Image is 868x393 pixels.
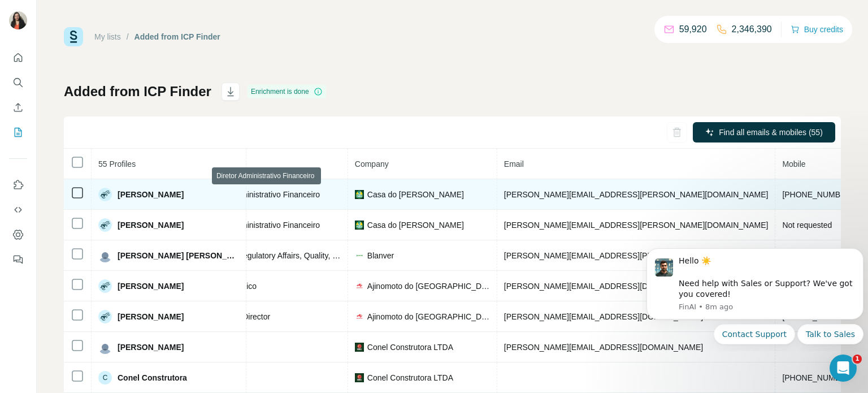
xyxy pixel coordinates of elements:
[9,122,27,142] button: My lists
[504,221,769,230] span: [PERSON_NAME][EMAIL_ADDRESS][PERSON_NAME][DOMAIN_NAME]
[782,221,832,230] span: Not requested
[355,373,364,382] img: company-logo
[719,127,823,138] span: Find all emails & mobiles (55)
[98,188,112,201] img: Avatar
[367,219,464,231] span: Casa do [PERSON_NAME]
[504,251,769,260] span: [PERSON_NAME][EMAIL_ADDRESS][PERSON_NAME][DOMAIN_NAME]
[64,27,83,46] img: Surfe Logo
[98,279,112,293] img: Avatar
[367,189,464,200] span: Casa do [PERSON_NAME]
[9,249,27,270] button: Feedback
[367,311,490,322] span: Ajinomoto do [GEOGRAPHIC_DATA]
[98,310,112,323] img: Avatar
[64,83,211,101] h1: Added from ICP Finder
[782,373,853,382] span: [PHONE_NUMBER]
[367,250,394,261] span: Blanver
[9,47,27,68] button: Quick start
[355,282,364,291] img: company-logo
[9,11,27,29] img: Avatar
[642,239,868,351] iframe: Intercom notifications message
[98,218,112,232] img: Avatar
[118,189,184,200] span: [PERSON_NAME]
[830,355,857,382] iframe: Intercom live chat
[118,311,184,322] span: [PERSON_NAME]
[367,342,453,353] span: Conel Construtora LTDA
[367,280,490,292] span: Ajinomoto do [GEOGRAPHIC_DATA]
[118,280,184,292] span: [PERSON_NAME]
[853,355,862,364] span: 1
[118,372,187,383] span: Conel Construtora
[98,159,136,169] span: 55 Profiles
[206,251,379,260] span: Director, Regulatory Affairs, Quality, PV and PMO
[504,190,769,199] span: [PERSON_NAME][EMAIL_ADDRESS][PERSON_NAME][DOMAIN_NAME]
[504,282,703,291] span: [PERSON_NAME][EMAIL_ADDRESS][DOMAIN_NAME]
[98,371,112,385] div: C
[782,190,853,199] span: [PHONE_NUMBER]
[9,175,27,195] button: Use Surfe on LinkedIn
[206,221,320,230] span: Diretor Administrativo Financeiro
[355,343,364,352] img: company-logo
[94,32,121,41] a: My lists
[693,122,835,142] button: Find all emails & mobiles (55)
[9,72,27,93] button: Search
[9,97,27,118] button: Enrich CSV
[118,342,184,353] span: [PERSON_NAME]
[732,23,772,36] p: 2,346,390
[355,159,389,169] span: Company
[206,190,320,199] span: Diretor Administrativo Financeiro
[118,219,184,231] span: [PERSON_NAME]
[679,23,707,36] p: 59,920
[355,312,364,321] img: company-logo
[127,31,129,42] li: /
[504,343,703,352] span: [PERSON_NAME][EMAIL_ADDRESS][DOMAIN_NAME]
[9,200,27,220] button: Use Surfe API
[504,312,703,321] span: [PERSON_NAME][EMAIL_ADDRESS][DOMAIN_NAME]
[355,221,364,230] img: company-logo
[98,249,112,262] img: Avatar
[9,224,27,245] button: Dashboard
[791,21,843,37] button: Buy credits
[355,190,364,199] img: company-logo
[134,31,220,42] div: Added from ICP Finder
[118,250,239,261] span: [PERSON_NAME] [PERSON_NAME]
[504,159,524,169] span: Email
[248,85,326,98] div: Enrichment is done
[355,251,364,260] img: company-logo
[367,372,453,383] span: Conel Construtora LTDA
[782,159,805,169] span: Mobile
[98,340,112,354] img: Avatar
